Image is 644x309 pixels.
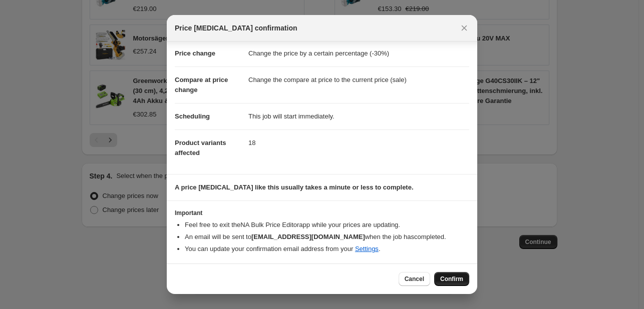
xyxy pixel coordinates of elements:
[175,183,414,191] b: A price [MEDICAL_DATA] like this usually takes a minute or less to complete.
[399,272,430,286] button: Cancel
[175,139,226,156] span: Product variants affected
[185,244,469,254] li: You can update your confirmation email address from your .
[248,129,469,156] dd: 18
[175,49,215,57] span: Price change
[457,21,471,35] button: Close
[248,103,469,129] dd: This job will start immediately.
[185,232,469,242] li: An email will be sent to when the job has completed .
[434,272,469,286] button: Confirm
[248,66,469,93] dd: Change the compare at price to the current price (sale)
[175,23,297,33] span: Price [MEDICAL_DATA] confirmation
[175,112,210,120] span: Scheduling
[440,275,463,283] span: Confirm
[175,76,228,93] span: Compare at price change
[248,40,469,66] dd: Change the price by a certain percentage (-30%)
[251,233,365,240] b: [EMAIL_ADDRESS][DOMAIN_NAME]
[185,220,469,230] li: Feel free to exit the NA Bulk Price Editor app while your prices are updating.
[405,275,424,283] span: Cancel
[355,245,379,252] a: Settings
[175,209,469,217] h3: Important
